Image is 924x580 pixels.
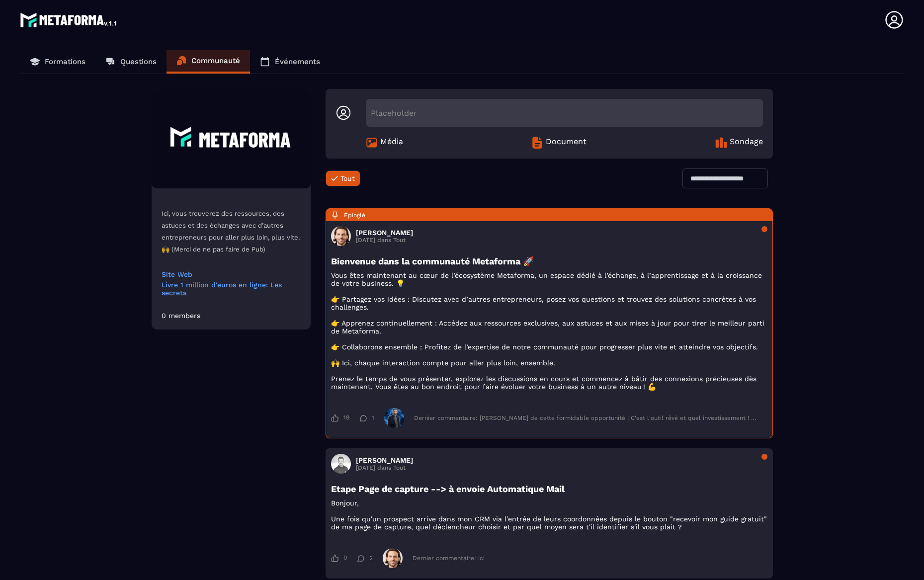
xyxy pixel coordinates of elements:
[331,256,767,266] h3: Bienvenue dans la communauté Metaforma 🚀
[162,270,301,278] a: Site Web
[95,50,167,74] a: Questions
[162,208,301,255] p: Ici, vous trouverez des ressources, des astuces et des échanges avec d’autres entrepreneurs pour ...
[343,554,347,562] span: 0
[380,137,403,149] span: Média
[546,137,587,149] span: Document
[191,56,240,65] p: Communauté
[331,499,767,531] p: Bonjour, Une fois qu'un prospect arrive dans mon CRM via l'entrée de leurs coordonnées depuis le ...
[730,137,763,149] span: Sondage
[152,89,311,188] img: Community background
[414,414,757,421] div: Dernier commentaire: [PERSON_NAME] de cette formidable opportunité ! C'est l'outil rêvé et quel i...
[356,237,413,244] p: [DATE] dans Tout
[162,312,200,320] div: 0 members
[413,555,485,562] div: Dernier commentaire: ici
[372,414,374,421] span: 1
[331,484,767,494] h3: Etape Page de capture --> à envoie Automatique Mail
[344,212,365,219] span: Épinglé
[20,50,95,74] a: Formations
[275,57,320,66] p: Événements
[366,99,763,127] div: Placeholder
[331,271,767,391] p: Vous êtes maintenant au cœur de l’écosystème Metaforma, un espace dédié à l’échange, à l’apprenti...
[120,57,157,66] p: Questions
[343,414,349,422] span: 19
[356,464,413,471] p: [DATE] dans Tout
[250,50,330,74] a: Événements
[356,456,413,464] h3: [PERSON_NAME]
[162,281,301,297] a: Livre 1 million d'euros en ligne: Les secrets
[167,50,250,74] a: Communauté
[45,57,85,66] p: Formations
[369,555,373,562] span: 2
[340,174,355,182] span: Tout
[356,229,413,237] h3: [PERSON_NAME]
[20,10,118,30] img: logo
